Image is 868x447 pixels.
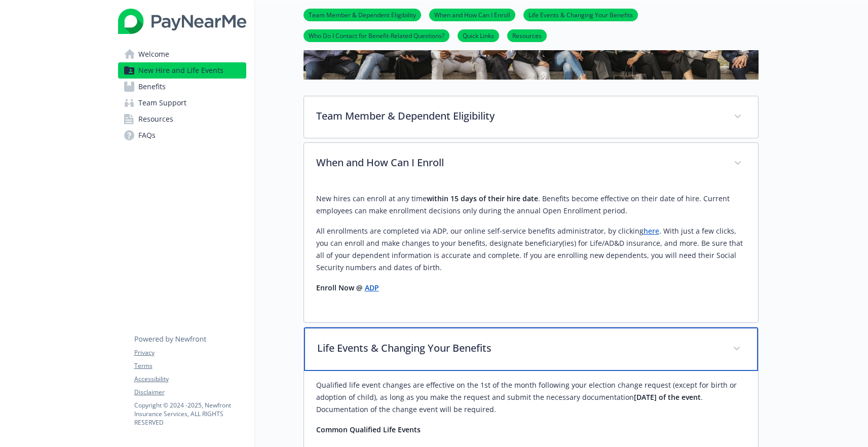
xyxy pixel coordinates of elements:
[304,30,449,40] a: Who Do I Contact for Benefit-Related Questions?
[644,226,659,236] a: here
[523,10,638,19] a: Life Events & Changing Your Benefits
[304,10,421,19] a: Team Member & Dependent Eligibility
[118,62,246,79] a: New Hire and Life Events
[316,155,722,170] p: When and How Can I Enroll
[365,283,379,292] a: ADP
[304,327,758,371] div: Life Events & Changing Your Benefits
[118,95,246,111] a: Team Support
[118,127,246,143] a: FAQs
[450,194,538,203] strong: 15 days of their hire date
[304,143,758,184] div: When and How Can I Enroll
[134,348,246,357] a: Privacy
[458,30,499,40] a: Quick Links
[427,194,448,203] strong: within
[134,375,246,384] a: Accessibility
[316,425,421,434] strong: Common Qualified Life Events
[316,193,746,217] p: New hires can enroll at any time . Benefits become effective on their date of hire. Current emplo...
[138,127,156,143] span: FAQs
[134,401,246,427] p: Copyright © 2024 - 2025 , Newfront Insurance Services, ALL RIGHTS RESERVED
[316,379,746,416] p: Qualified life event changes are effective on the 1st of the month following your election change...
[138,46,169,62] span: Welcome
[138,79,166,95] span: Benefits
[118,111,246,127] a: Resources
[118,46,246,62] a: Welcome
[134,361,246,370] a: Terms
[507,30,547,40] a: Resources
[138,111,173,127] span: Resources
[138,95,186,111] span: Team Support
[118,79,246,95] a: Benefits
[134,388,246,397] a: Disclaimer
[304,184,758,322] div: When and How Can I Enroll
[316,108,722,124] p: Team Member & Dependent Eligibility
[316,225,746,274] p: All enrollments are completed via ADP, our online self-service benefits administrator, by clickin...
[634,392,701,402] strong: [DATE] of the event
[304,96,758,138] div: Team Member & Dependent Eligibility
[138,62,223,79] span: New Hire and Life Events
[429,10,515,19] a: When and How Can I Enroll
[317,341,721,356] p: Life Events & Changing Your Benefits
[316,283,363,292] strong: Enroll Now @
